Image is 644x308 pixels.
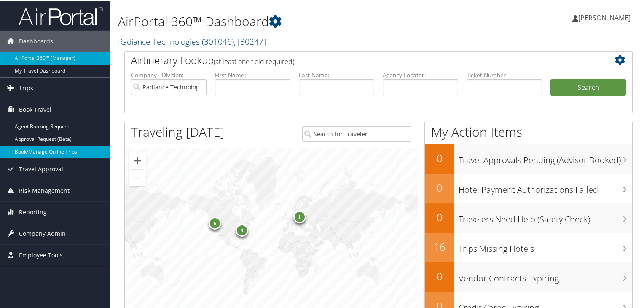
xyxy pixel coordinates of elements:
[425,262,632,291] a: 0Vendor Contracts Expiring
[235,223,248,235] div: 6
[131,52,584,67] h2: Airtinerary Lookup
[19,244,63,265] span: Employee Tools
[425,122,632,140] h1: My Action Items
[202,35,234,46] span: ( 301046 )
[302,125,412,141] input: Search for Traveler
[459,208,632,224] h3: Travelers Need Help (Safety Check)
[425,239,454,253] h2: 16
[459,179,632,195] h3: Hotel Payment Authorizations Failed
[215,70,290,78] label: First Name:
[383,70,458,78] label: Agency Locator:
[425,180,454,194] h2: 0
[19,158,63,179] span: Travel Approval
[214,56,294,65] span: (at least one field required)
[425,268,454,283] h2: 0
[209,216,221,229] div: 6
[131,122,225,140] h1: Traveling [DATE]
[299,70,374,78] label: Last Name:
[19,30,53,51] span: Dashboards
[425,143,632,173] a: 0Travel Approvals Pending (Advisor Booked)
[459,267,632,284] h3: Vendor Contracts Expiring
[425,209,454,224] h2: 0
[459,149,632,165] h3: Travel Approvals Pending (Advisor Booked)
[19,77,33,98] span: Trips
[19,222,66,243] span: Company Admin
[425,150,454,165] h2: 0
[129,151,146,168] button: Zoom in
[550,78,626,95] button: Search
[19,201,47,222] span: Reporting
[19,98,51,119] span: Book Travel
[425,173,632,203] a: 0Hotel Payment Authorizations Failed
[19,5,103,25] img: airportal-logo.png
[118,35,266,46] a: Radiance Technologies
[425,203,632,232] a: 0Travelers Need Help (Safety Check)
[234,35,266,46] span: , [ 30247 ]
[129,169,146,186] button: Zoom out
[425,232,632,262] a: 16Trips Missing Hotels
[293,209,306,222] div: 1
[118,12,465,30] h1: AirPortal 360™ Dashboard
[459,238,632,254] h3: Trips Missing Hotels
[572,4,639,30] a: [PERSON_NAME]
[467,70,542,78] label: Ticket Number:
[19,179,70,200] span: Risk Management
[578,12,631,22] span: [PERSON_NAME]
[131,70,207,78] label: Company - Division:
